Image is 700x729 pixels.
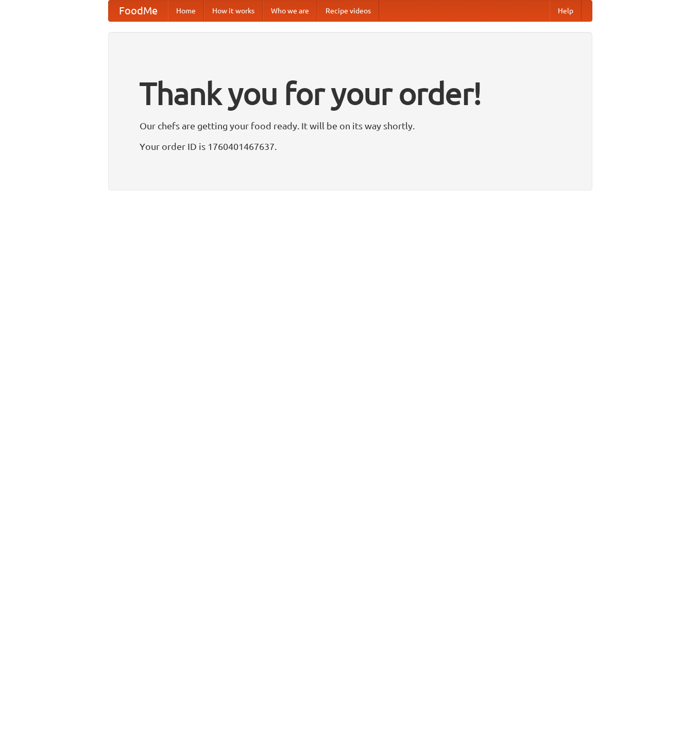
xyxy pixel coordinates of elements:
a: Home [168,1,204,21]
a: Recipe videos [317,1,379,21]
a: FoodMe [109,1,168,21]
a: Who we are [263,1,317,21]
a: Help [550,1,582,21]
h1: Thank you for your order! [140,69,561,118]
p: Your order ID is 1760401467637. [140,139,561,154]
a: How it works [204,1,263,21]
p: Our chefs are getting your food ready. It will be on its way shortly. [140,118,561,133]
